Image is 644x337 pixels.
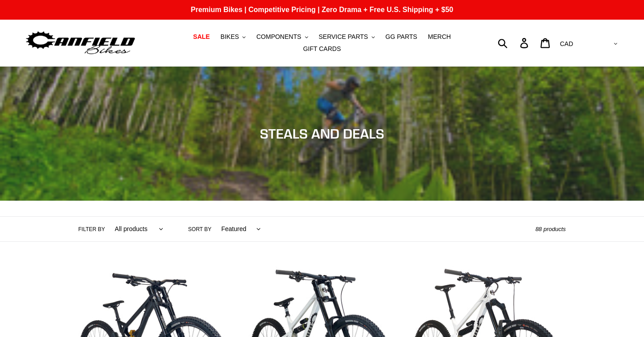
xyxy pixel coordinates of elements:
[386,33,417,41] span: GG PARTS
[256,33,301,41] span: COMPONENTS
[252,31,312,43] button: COMPONENTS
[260,126,384,142] span: STEALS AND DEALS
[503,33,525,53] input: Search
[314,31,379,43] button: SERVICE PARTS
[216,31,250,43] button: BIKES
[428,33,451,41] span: MERCH
[78,225,105,233] label: Filter by
[220,33,239,41] span: BIKES
[25,29,136,57] img: Canfield Bikes
[193,33,210,41] span: SALE
[381,31,422,43] a: GG PARTS
[299,43,346,55] a: GIFT CARDS
[188,225,212,233] label: Sort by
[189,31,214,43] a: SALE
[303,45,341,53] span: GIFT CARDS
[424,31,455,43] a: MERCH
[535,226,566,232] span: 88 products
[318,33,368,41] span: SERVICE PARTS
